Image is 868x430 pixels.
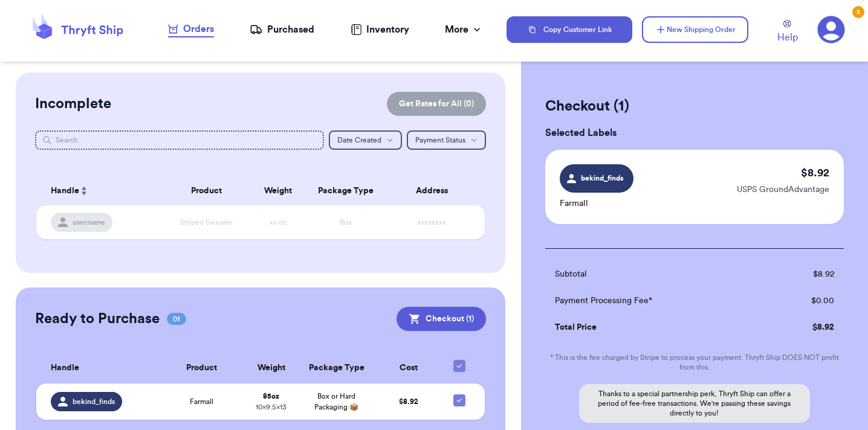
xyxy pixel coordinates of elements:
[642,16,748,43] button: New Shipping Order
[329,130,402,150] button: Date Created
[417,219,446,226] span: xxxxxxxx
[445,22,483,37] div: More
[545,314,765,341] td: Total Price
[340,219,352,226] span: Box
[545,353,844,372] p: * This is the fee charged by Stripe to process your payment. Thryft Ship DOES NOT profit from this.
[397,307,486,331] button: Checkout (1)
[314,393,358,411] span: Box or Hard Packaging 📦
[256,403,287,411] span: 10 x 9.5 x 13
[407,130,486,150] button: Payment Status
[250,22,314,37] a: Purchased
[245,353,297,383] th: Weight
[351,22,409,37] a: Inventory
[399,398,418,405] span: $ 8.92
[545,287,765,314] td: Payment Processing Fee*
[545,261,765,287] td: Subtotal
[297,353,376,383] th: Package Type
[263,393,279,400] strong: 85 oz
[507,16,632,43] button: Copy Customer Link
[337,136,381,144] span: Date Created
[386,176,484,205] th: Address
[158,353,245,383] th: Product
[190,397,213,406] span: Farmall
[777,30,798,45] span: Help
[79,184,89,198] button: Sort ascending
[415,136,465,144] span: Payment Status
[560,197,633,210] p: Farmall
[73,217,105,227] span: username
[168,22,214,36] div: Orders
[817,16,845,43] a: 3
[162,176,251,205] th: Product
[251,176,305,205] th: Weight
[73,397,115,406] span: bekind_finds
[764,314,844,341] td: $ 8.92
[852,6,864,18] div: 3
[387,92,486,116] button: Get Rates for All (0)
[545,126,844,140] h3: Selected Labels
[168,22,214,37] a: Orders
[764,287,844,314] td: $ 0.00
[777,20,798,45] a: Help
[167,313,186,325] span: 01
[737,184,829,196] p: USPS GroundAdvantage
[545,97,844,116] h2: Checkout ( 1 )
[801,164,829,181] p: $ 8.92
[51,362,79,374] span: Handle
[180,219,233,226] span: Striped Sweater
[35,94,111,114] h2: Incomplete
[376,353,441,383] th: Cost
[764,261,844,287] td: $ 8.92
[51,185,79,197] span: Handle
[305,176,386,205] th: Package Type
[579,384,810,423] p: Thanks to a special partnership perk, Thryft Ship can offer a period of fee-free transactions. We...
[35,130,324,150] input: Search
[580,173,624,184] span: bekind_finds
[35,309,160,329] h2: Ready to Purchase
[270,219,287,226] span: xx oz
